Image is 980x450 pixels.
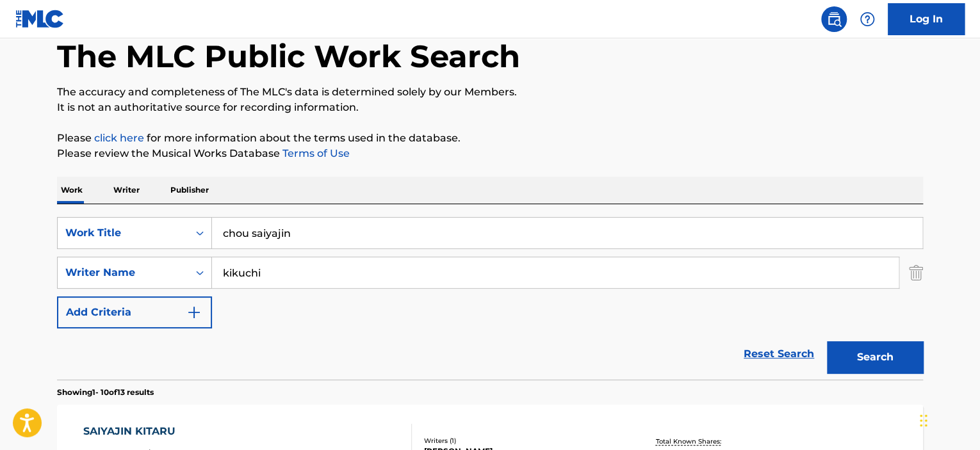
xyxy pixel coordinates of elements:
div: Writer Name [65,265,181,280]
p: It is not an authoritative source for recording information. [57,100,923,115]
p: Showing 1 - 10 of 13 results [57,387,154,398]
p: Please for more information about the terms used in the database. [57,131,923,146]
p: Please review the Musical Works Database [57,146,923,161]
a: Reset Search [737,340,821,368]
p: Work [57,177,86,204]
img: 9d2ae6d4665cec9f34b9.svg [186,305,202,320]
a: Log In [888,3,965,35]
a: click here [94,132,144,144]
div: Drag [920,401,927,440]
div: Work Title [65,225,181,241]
img: help [860,12,875,27]
p: Publisher [167,177,213,204]
div: SAIYAJIN KITARU [83,424,199,439]
p: Total Known Shares: [655,437,724,446]
img: Delete Criterion [909,257,923,289]
a: Terms of Use [280,147,350,159]
div: Help [854,6,880,32]
a: Public Search [821,6,847,32]
button: Search [827,341,923,373]
img: search [826,12,842,27]
button: Add Criteria [57,296,212,328]
div: Writers ( 1 ) [424,436,617,446]
img: MLC Logo [15,10,65,28]
h1: The MLC Public Work Search [57,37,520,76]
p: Writer [110,177,143,204]
form: Search Form [57,217,923,380]
iframe: Chat Widget [916,389,980,450]
p: The accuracy and completeness of The MLC's data is determined solely by our Members. [57,84,923,100]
